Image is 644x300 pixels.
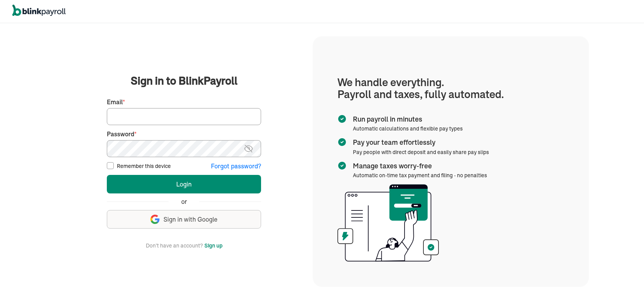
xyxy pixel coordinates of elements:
img: illustration [337,183,439,262]
span: Pay your team effortlessly [353,137,486,147]
span: Sign in with Google [164,215,217,224]
label: Remember this device [117,162,171,170]
button: Forgot password? [211,162,261,171]
span: Don't have an account? [146,241,203,250]
span: or [181,197,187,206]
h1: We handle everything. Payroll and taxes, fully automated. [337,76,564,100]
img: checkmark [337,137,347,147]
span: Automatic on-time tax payment and filing - no penalties [353,172,487,179]
img: checkmark [337,161,347,170]
button: Sign up [204,241,223,250]
span: Pay people with direct deposit and easily share pay slips [353,149,489,156]
span: Manage taxes worry-free [353,161,484,171]
img: checkmark [337,114,347,124]
span: Automatic calculations and flexible pay types [353,125,463,132]
button: Login [107,175,261,193]
img: eye [244,144,253,153]
img: logo [12,5,66,16]
input: Your email address [107,108,261,125]
label: Password [107,130,261,139]
button: Sign in with Google [107,210,261,229]
span: Run payroll in minutes [353,114,460,124]
span: Sign in to BlinkPayroll [131,73,238,88]
label: Email [107,98,261,107]
img: google [150,215,160,224]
